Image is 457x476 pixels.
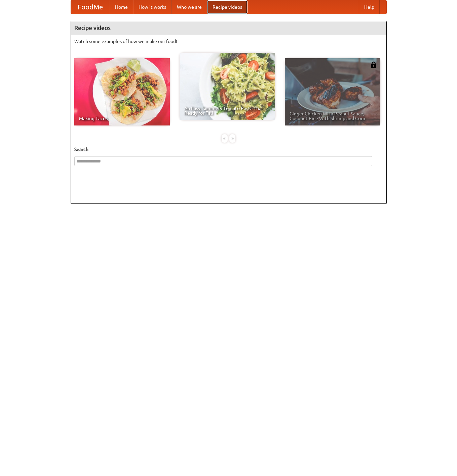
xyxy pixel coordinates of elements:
img: 483408.png [370,62,377,68]
a: An Easy, Summery Tomato Pasta That's Ready for Fall [180,53,275,120]
span: Making Tacos [79,116,165,121]
a: Help [359,0,380,14]
a: Who we are [172,0,207,14]
a: Making Tacos [74,58,170,125]
a: FoodMe [71,0,110,14]
a: Home [110,0,133,14]
span: An Easy, Summery Tomato Pasta That's Ready for Fall [184,106,270,115]
h5: Search [74,146,383,153]
h4: Recipe videos [71,21,386,35]
a: Recipe videos [207,0,247,14]
p: Watch some examples of how we make our food! [74,38,383,45]
div: « [222,134,228,143]
a: How it works [133,0,172,14]
div: » [229,134,235,143]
